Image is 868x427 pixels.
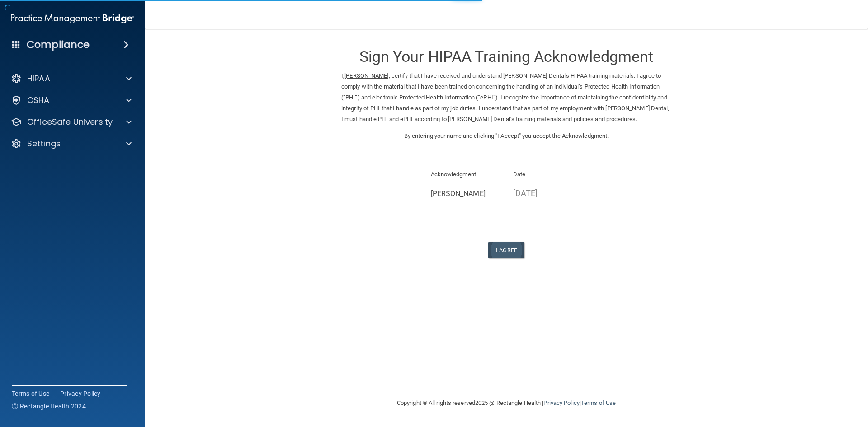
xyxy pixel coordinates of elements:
a: OfficeSafe University [11,117,132,127]
span: Ⓒ Rectangle Health 2024 [12,402,86,411]
div: Copyright © All rights reserved 2025 @ Rectangle Health | | [341,389,671,418]
a: HIPAA [11,73,132,84]
p: HIPAA [27,73,50,84]
p: Acknowledgment [431,169,500,180]
p: Date [513,169,582,180]
p: By entering your name and clicking "I Accept" you accept the Acknowledgment. [341,131,671,141]
a: Privacy Policy [60,389,101,398]
h4: Compliance [27,38,90,51]
p: Settings [27,138,61,149]
a: Terms of Use [581,399,616,406]
p: OfficeSafe University [27,117,113,127]
p: OSHA [27,95,50,106]
ins: [PERSON_NAME] [344,72,388,79]
button: I Agree [488,242,524,258]
a: Terms of Use [12,389,49,398]
input: Full Name [431,186,500,202]
p: I, , certify that I have received and understand [PERSON_NAME] Dental's HIPAA training materials.... [341,70,671,125]
p: [DATE] [513,186,582,201]
a: Settings [11,138,132,149]
a: Privacy Policy [543,399,579,406]
img: PMB logo [11,9,134,28]
h3: Sign Your HIPAA Training Acknowledgment [341,48,671,65]
a: OSHA [11,95,132,106]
